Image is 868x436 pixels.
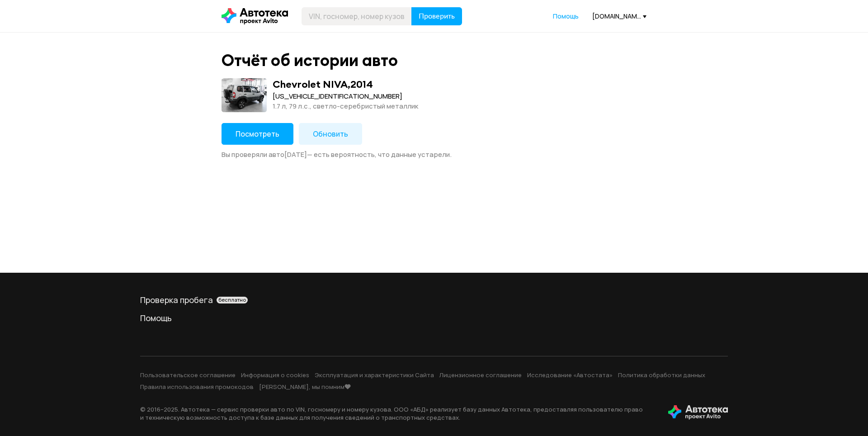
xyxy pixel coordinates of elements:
[140,313,728,323] a: Помощь
[315,371,434,379] a: Эксплуатация и характеристики Сайта
[140,371,236,379] a: Пользовательское соглашение
[259,383,351,391] a: [PERSON_NAME], мы помним
[222,123,293,145] button: Посмотреть
[140,405,654,422] p: © 2016– 2025 . Автотека — сервис проверки авто по VIN, госномеру и номеру кузова. ООО «АБД» реали...
[439,371,522,379] a: Лицензионное соглашение
[299,123,362,145] button: Обновить
[618,371,705,379] a: Политика обработки данных
[140,294,728,305] div: Проверка пробега
[553,12,579,21] a: Помощь
[419,13,455,20] span: Проверить
[411,7,462,25] button: Проверить
[273,78,373,90] div: Chevrolet NIVA , 2014
[668,405,728,420] img: tWS6KzJlK1XUpy65r7uaHVIs4JI6Dha8Nraz9T2hA03BhoCc4MtbvZCxBLwJIh+mQSIAkLBJpqMoKVdP8sONaFJLCz6I0+pu7...
[553,12,579,20] span: Помощь
[218,297,246,303] span: бесплатно
[222,51,398,70] div: Отчёт об истории авто
[273,91,418,101] div: [US_VEHICLE_IDENTIFICATION_NUMBER]
[236,129,279,139] span: Посмотреть
[273,101,418,111] div: 1.7 л, 79 л.c., светло-серебристый металлик
[302,7,412,25] input: VIN, госномер, номер кузова
[241,371,309,379] a: Информация о cookies
[527,371,613,379] a: Исследование «Автостата»
[592,12,646,20] div: [DOMAIN_NAME][EMAIL_ADDRESS][DOMAIN_NAME]
[140,383,254,391] a: Правила использования промокодов
[222,150,646,159] div: Вы проверяли авто [DATE] — есть вероятность, что данные устарели.
[313,129,348,139] span: Обновить
[140,294,728,305] a: Проверка пробегабесплатно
